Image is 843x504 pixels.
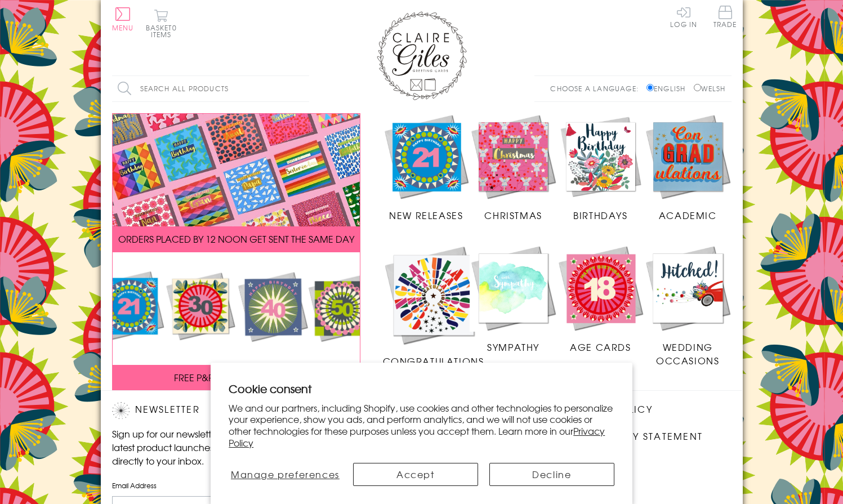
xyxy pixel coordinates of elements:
[112,7,134,31] button: Menu
[487,340,539,354] span: Sympathy
[659,208,717,222] span: Academic
[229,402,614,449] p: We and our partners, including Shopify, use cookies and other technologies to personalize your ex...
[656,340,719,367] span: Wedding Occasions
[694,83,726,93] label: Welsh
[389,208,463,222] span: New Releases
[670,6,697,28] a: Log In
[298,76,309,101] input: Search
[118,232,354,246] span: ORDERS PLACED BY 12 NOON GET SENT THE SAME DAY
[570,340,631,354] span: Age Cards
[231,467,340,481] span: Manage preferences
[146,9,177,38] button: Basket0 items
[353,463,478,486] button: Accept
[470,113,557,222] a: Christmas
[646,84,654,91] input: English
[573,208,627,222] span: Birthdays
[550,83,644,93] p: Choose a language:
[383,244,484,368] a: Congratulations
[557,113,644,222] a: Birthdays
[151,23,177,39] span: 0 items
[112,480,304,490] label: Email Address
[229,424,605,449] a: Privacy Policy
[383,354,484,368] span: Congratulations
[563,429,703,444] a: Accessibility Statement
[112,23,134,33] span: Menu
[229,463,341,486] button: Manage preferences
[484,208,542,222] span: Christmas
[470,244,557,354] a: Sympathy
[112,76,309,101] input: Search all products
[713,6,737,28] span: Trade
[174,371,298,384] span: FREE P&P ON ALL UK ORDERS
[694,84,701,91] input: Welsh
[557,244,644,354] a: Age Cards
[646,83,691,93] label: English
[713,6,737,30] a: Trade
[644,113,732,222] a: Academic
[383,113,470,222] a: New Releases
[377,11,467,100] img: Claire Giles Greetings Cards
[644,244,732,367] a: Wedding Occasions
[489,463,614,486] button: Decline
[229,381,614,396] h2: Cookie consent
[112,427,304,467] p: Sign up for our newsletter to receive the latest product launches, news and offers directly to yo...
[112,402,304,419] h2: Newsletter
